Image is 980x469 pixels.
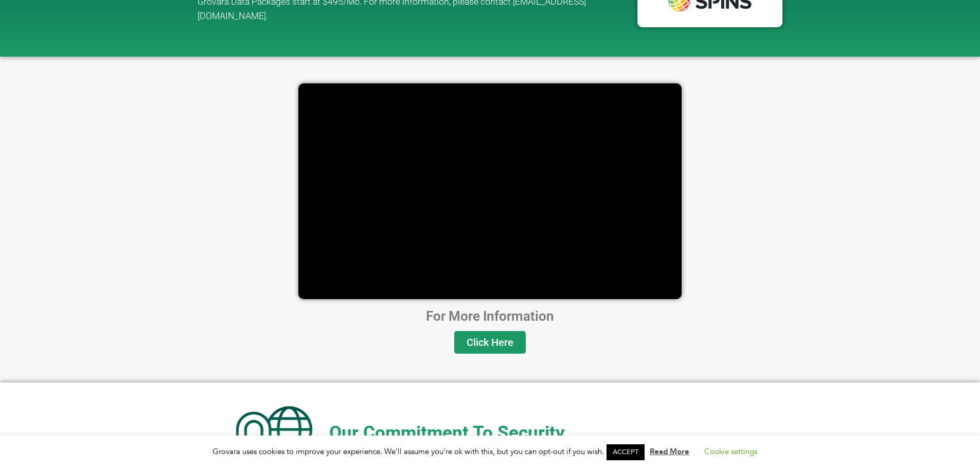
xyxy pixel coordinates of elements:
iframe: vimeo Video Player [298,83,682,299]
a: Cookie settings [704,446,757,457]
a: Read More [650,446,689,457]
span: Click Here [467,337,513,348]
span: Grovara uses cookies to improve your experience. We'll assume you're ok with this, but you can op... [212,446,768,457]
span: Our Commitment To Security [329,422,565,443]
a: ACCEPT [607,444,645,460]
h2: For More Information [197,309,783,323]
a: Click Here [454,331,526,354]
